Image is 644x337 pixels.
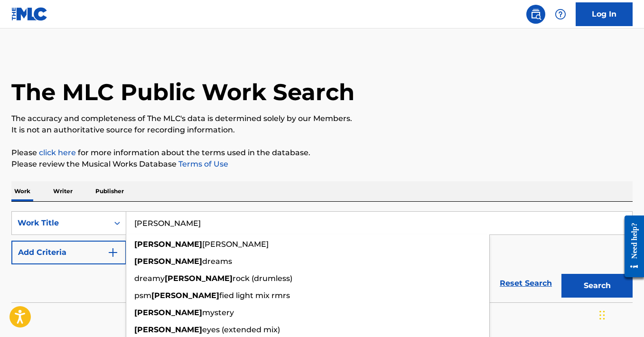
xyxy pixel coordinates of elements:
p: It is not an authoritative source for recording information. [11,124,633,136]
p: Publisher [93,181,127,201]
button: Search [561,274,633,298]
img: MLC Logo [11,7,48,21]
strong: [PERSON_NAME] [134,325,202,334]
div: Drag [599,301,605,329]
img: search [530,9,541,20]
h1: The MLC Public Work Search [11,78,355,106]
span: rock (drumless) [233,274,292,283]
a: Reset Search [495,273,557,294]
span: [PERSON_NAME] [202,240,269,249]
p: Work [11,181,33,201]
span: mystery [202,308,234,317]
p: The accuracy and completeness of The MLC's data is determined solely by our Members. [11,113,633,124]
strong: [PERSON_NAME] [165,274,233,283]
strong: [PERSON_NAME] [134,240,202,249]
strong: [PERSON_NAME] [134,308,202,317]
span: eyes (extended mix) [202,325,280,334]
p: Please for more information about the terms used in the database. [11,147,633,159]
strong: [PERSON_NAME] [134,257,202,266]
span: psm [134,291,151,300]
p: Writer [50,181,75,201]
span: dreamy [134,274,165,283]
strong: [PERSON_NAME] [151,291,219,300]
form: Search Form [11,211,633,302]
a: click here [39,148,76,157]
iframe: Resource Center [617,208,644,285]
div: Work Title [18,217,103,229]
span: dreams [202,257,232,266]
a: Terms of Use [177,159,228,168]
a: Log In [576,2,633,26]
iframe: Chat Widget [597,291,644,337]
p: Please review the Musical Works Database [11,159,633,170]
button: Add Criteria [11,241,126,264]
img: help [555,9,566,20]
div: Help [551,5,570,24]
a: Public Search [526,5,545,24]
span: fied light mix rmrs [219,291,290,300]
img: 9d2ae6d4665cec9f34b9.svg [107,247,119,258]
